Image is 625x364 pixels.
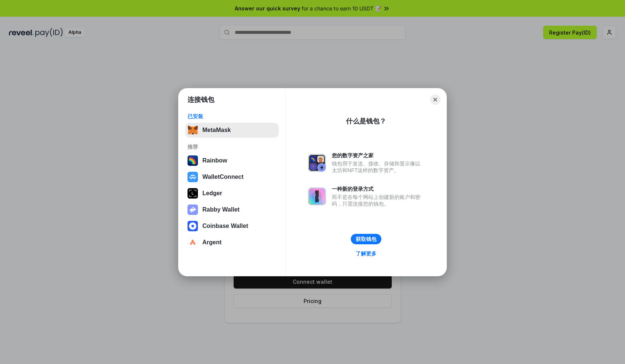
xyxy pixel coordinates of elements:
[185,219,279,233] button: Coinbase Wallet
[187,155,198,166] img: svg+xml,%3Csvg%20width%3D%22120%22%20height%3D%22120%22%20viewBox%3D%220%200%20120%20120%22%20fil...
[202,190,222,197] div: Ledger
[187,204,198,215] img: svg+xml,%3Csvg%20xmlns%3D%22http%3A%2F%2Fwww.w3.org%2F2000%2Fsvg%22%20fill%3D%22none%22%20viewBox...
[202,223,248,229] div: Coinbase Wallet
[332,160,424,174] div: 钱包用于发送、接收、存储和显示像以太坊和NFT这样的数字资产。
[185,123,279,138] button: MetaMask
[332,186,424,192] div: 一种新的登录方式
[185,202,279,217] button: Rabby Wallet
[187,188,198,199] img: svg+xml,%3Csvg%20xmlns%3D%22http%3A%2F%2Fwww.w3.org%2F2000%2Fsvg%22%20width%3D%2228%22%20height%3...
[185,235,279,250] button: Argent
[356,250,376,257] div: 了解更多
[332,152,424,159] div: 您的数字资产之家
[351,249,381,258] a: 了解更多
[185,153,279,168] button: Rainbow
[332,194,424,207] div: 而不是在每个网站上创建新的账户和密码，只需连接您的钱包。
[308,154,326,172] img: svg+xml,%3Csvg%20xmlns%3D%22http%3A%2F%2Fwww.w3.org%2F2000%2Fsvg%22%20fill%3D%22none%22%20viewBox...
[187,95,214,104] h1: 连接钱包
[346,117,386,126] div: 什么是钱包？
[185,186,279,201] button: Ledger
[202,174,244,180] div: WalletConnect
[187,144,276,150] div: 推荐
[430,94,440,105] button: Close
[185,170,279,184] button: WalletConnect
[351,234,381,244] button: 获取钱包
[187,113,276,120] div: 已安装
[356,236,376,242] div: 获取钱包
[308,187,326,205] img: svg+xml,%3Csvg%20xmlns%3D%22http%3A%2F%2Fwww.w3.org%2F2000%2Fsvg%22%20fill%3D%22none%22%20viewBox...
[187,172,198,182] img: svg+xml,%3Csvg%20width%3D%2228%22%20height%3D%2228%22%20viewBox%3D%220%200%2028%2028%22%20fill%3D...
[187,125,198,135] img: svg+xml,%3Csvg%20fill%3D%22none%22%20height%3D%2233%22%20viewBox%3D%220%200%2035%2033%22%20width%...
[187,237,198,248] img: svg+xml,%3Csvg%20width%3D%2228%22%20height%3D%2228%22%20viewBox%3D%220%200%2028%2028%22%20fill%3D...
[187,221,198,231] img: svg+xml,%3Csvg%20width%3D%2228%22%20height%3D%2228%22%20viewBox%3D%220%200%2028%2028%22%20fill%3D...
[202,239,222,246] div: Argent
[202,206,240,213] div: Rabby Wallet
[202,157,227,164] div: Rainbow
[202,127,231,133] div: MetaMask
